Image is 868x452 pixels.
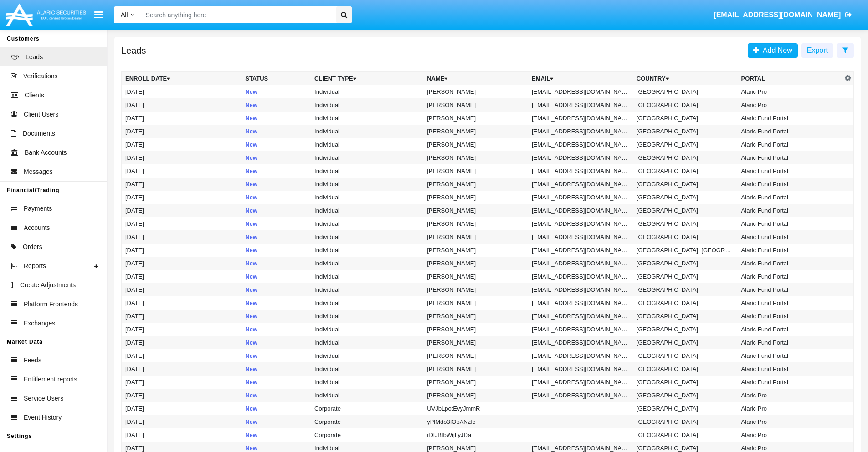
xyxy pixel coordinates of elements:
td: [DATE] [122,112,242,125]
td: [GEOGRAPHIC_DATA] [633,164,738,178]
td: UVJbLpotEvyJmmR [423,402,528,415]
td: [GEOGRAPHIC_DATA] [633,402,738,415]
td: Individual [311,151,423,164]
td: Individual [311,336,423,349]
td: [DATE] [122,270,242,283]
td: [GEOGRAPHIC_DATA] [633,138,738,151]
td: [DATE] [122,151,242,164]
td: [PERSON_NAME] [423,349,528,362]
td: [DATE] [122,283,242,296]
td: [GEOGRAPHIC_DATA] [633,98,738,112]
td: [PERSON_NAME] [423,283,528,296]
td: Alaric Fund Portal [738,112,842,125]
td: [PERSON_NAME] [423,191,528,204]
td: Individual [311,230,423,244]
td: New [241,376,311,389]
td: New [241,164,311,178]
td: Individual [311,244,423,257]
th: Country [633,72,738,86]
td: [PERSON_NAME] [423,217,528,230]
td: [GEOGRAPHIC_DATA] [633,125,738,138]
td: New [241,138,311,151]
td: New [241,389,311,402]
td: [GEOGRAPHIC_DATA] [633,178,738,191]
td: New [241,257,311,270]
td: [EMAIL_ADDRESS][DOMAIN_NAME] [528,310,633,323]
td: Individual [311,323,423,336]
td: Individual [311,349,423,362]
td: New [241,112,311,125]
td: Alaric Fund Portal [738,151,842,164]
td: Alaric Fund Portal [738,296,842,310]
td: [EMAIL_ADDRESS][DOMAIN_NAME] [528,376,633,389]
td: Alaric Fund Portal [738,283,842,296]
td: [DATE] [122,362,242,376]
th: Status [241,72,311,86]
td: [GEOGRAPHIC_DATA] [633,323,738,336]
td: Individual [311,389,423,402]
td: New [241,98,311,112]
td: Individual [311,257,423,270]
td: New [241,204,311,217]
td: [EMAIL_ADDRESS][DOMAIN_NAME] [528,389,633,402]
span: Entitlement reports [24,375,77,384]
td: Alaric Fund Portal [738,257,842,270]
th: Email [528,72,633,86]
td: [DATE] [122,164,242,178]
td: Alaric Fund Portal [738,178,842,191]
td: New [241,310,311,323]
td: [DATE] [122,310,242,323]
td: Alaric Fund Portal [738,376,842,389]
td: [DATE] [122,336,242,349]
td: [DATE] [122,217,242,230]
td: Individual [311,98,423,112]
td: [EMAIL_ADDRESS][DOMAIN_NAME] [528,349,633,362]
span: All [121,11,128,18]
span: Create Adjustments [20,280,76,290]
td: [GEOGRAPHIC_DATA] [633,217,738,230]
td: Alaric Pro [738,428,842,442]
span: Event History [24,413,62,422]
td: Alaric Fund Portal [738,204,842,217]
span: Reports [24,261,46,271]
input: Search [141,6,333,23]
td: Alaric Fund Portal [738,362,842,376]
th: Client Type [311,72,423,86]
td: Individual [311,191,423,204]
td: Alaric Fund Portal [738,336,842,349]
td: Individual [311,85,423,98]
td: rDlJBIbWijLyJDa [423,428,528,442]
td: New [241,217,311,230]
td: [GEOGRAPHIC_DATA] [633,112,738,125]
td: [GEOGRAPHIC_DATA] [633,257,738,270]
td: [PERSON_NAME] [423,151,528,164]
td: New [241,336,311,349]
td: Alaric Pro [738,389,842,402]
td: Individual [311,270,423,283]
span: Payments [24,204,52,213]
td: [PERSON_NAME] [423,112,528,125]
td: [PERSON_NAME] [423,138,528,151]
td: New [241,230,311,244]
td: Individual [311,204,423,217]
td: [PERSON_NAME] [423,257,528,270]
td: [DATE] [122,376,242,389]
td: [EMAIL_ADDRESS][DOMAIN_NAME] [528,85,633,98]
td: [EMAIL_ADDRESS][DOMAIN_NAME] [528,151,633,164]
td: yPlMdo3IOpANzfc [423,415,528,428]
td: [EMAIL_ADDRESS][DOMAIN_NAME] [528,270,633,283]
a: Add New [748,43,798,58]
td: Alaric Fund Portal [738,217,842,230]
td: [PERSON_NAME] [423,125,528,138]
td: Individual [311,296,423,310]
td: [GEOGRAPHIC_DATA] [633,270,738,283]
td: [PERSON_NAME] [423,204,528,217]
td: New [241,296,311,310]
h5: Leads [121,47,146,54]
td: [GEOGRAPHIC_DATA] [633,85,738,98]
span: Export [807,46,828,54]
td: [DATE] [122,138,242,151]
span: Messages [24,167,53,177]
td: [DATE] [122,323,242,336]
td: Individual [311,138,423,151]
